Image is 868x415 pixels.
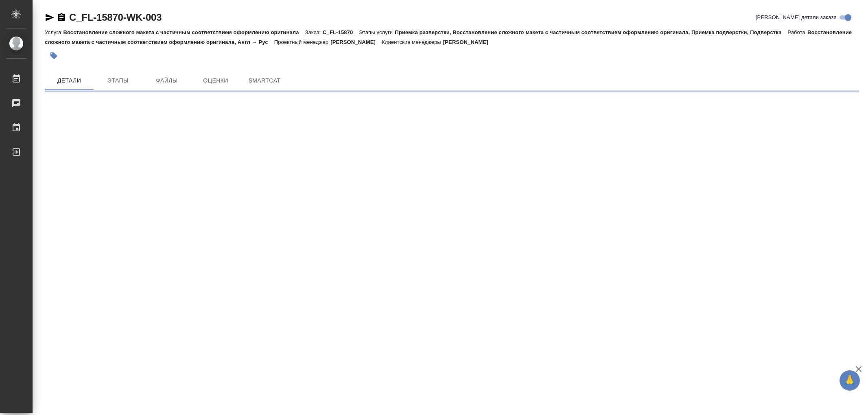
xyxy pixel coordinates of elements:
p: Клиентские менеджеры [382,39,443,45]
p: Приемка разверстки, Восстановление сложного макета с частичным соответствием оформлению оригинала... [395,29,787,35]
button: Скопировать ссылку для ЯМессенджера [45,13,55,22]
p: Услуга [45,29,63,35]
span: Этапы [98,76,138,86]
span: 🙏 [843,372,857,389]
button: Скопировать ссылку [57,13,66,22]
p: C_FL-15870 [323,29,359,35]
p: [PERSON_NAME] [330,39,382,45]
p: Восстановление сложного макета с частичным соответствием оформлению оригинала [63,29,305,35]
span: SmartCat [245,76,284,86]
p: Работа [787,29,807,35]
button: 🙏 [840,370,860,391]
p: [PERSON_NAME] [443,39,494,45]
p: Проектный менеджер [274,39,330,45]
span: Файлы [147,76,186,86]
span: [PERSON_NAME] детали заказа [756,13,837,22]
p: Этапы услуги [359,29,395,35]
a: C_FL-15870-WK-003 [69,12,162,23]
span: Оценки [196,76,235,86]
button: Добавить тэг [45,47,63,65]
p: Заказ: [305,29,323,35]
span: Детали [50,76,89,86]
